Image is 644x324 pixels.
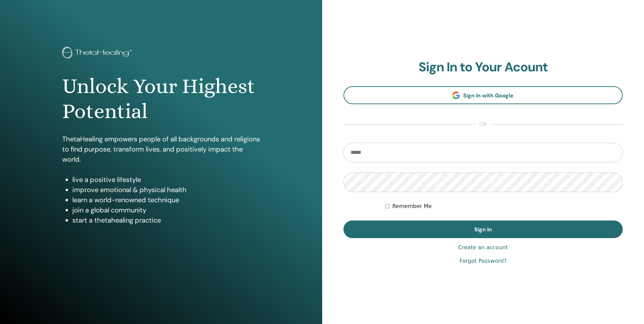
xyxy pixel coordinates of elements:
a: Sign In with Google [343,86,623,104]
li: start a thetahealing practice [72,215,260,225]
h1: Unlock Your Highest Potential [62,74,260,124]
button: Sign In [343,221,623,238]
div: Keep me authenticated indefinitely or until I manually logout [385,202,623,210]
span: or [476,120,490,129]
a: Forgot Password? [459,257,506,265]
a: Create an account [458,244,508,252]
li: learn a world-renowned technique [72,195,260,205]
span: Sign In [474,226,492,233]
li: improve emotional & physical health [72,185,260,195]
li: join a global community [72,205,260,215]
li: live a positive lifestyle [72,175,260,185]
label: Remember Me [392,202,432,210]
h2: Sign In to Your Acount [343,60,623,75]
p: ThetaHealing empowers people of all backgrounds and religions to find purpose, transform lives, a... [62,134,260,164]
span: Sign In with Google [463,92,514,99]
